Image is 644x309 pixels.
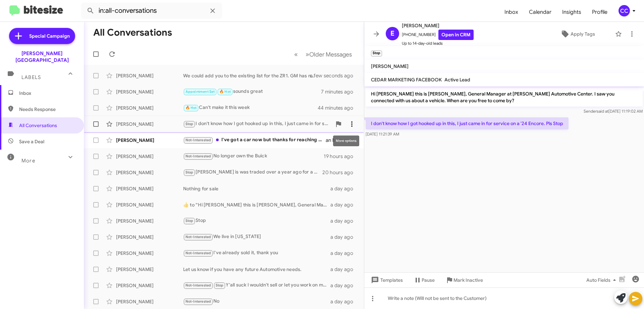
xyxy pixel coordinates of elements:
[116,169,183,176] div: [PERSON_NAME]
[185,251,211,255] span: Not-Interested
[333,136,359,146] div: More options
[557,2,587,22] span: Insights
[183,249,330,257] div: I've already sold it, thank you
[581,274,624,286] button: Auto Fields
[370,274,403,286] span: Templates
[330,250,359,257] div: a day ago
[587,2,613,22] a: Profile
[183,88,321,95] div: sounds great
[619,5,630,16] div: CC
[453,274,483,286] span: Mark Inactive
[116,153,183,160] div: [PERSON_NAME]
[29,33,70,39] span: Special Campaign
[330,218,359,224] div: a day ago
[597,109,608,114] span: said at
[21,74,41,80] span: Labels
[116,282,183,289] div: [PERSON_NAME]
[294,50,298,59] span: «
[19,106,76,113] span: Needs Response
[216,283,224,287] span: Stop
[330,185,359,192] div: a day ago
[183,298,330,305] div: No
[318,105,359,111] div: 44 minutes ago
[309,51,352,58] span: Older Messages
[183,152,324,160] div: No longer own the Buick
[371,63,409,69] span: [PERSON_NAME]
[183,266,330,273] div: Let us know if you have any future Automotive needs.
[116,218,183,224] div: [PERSON_NAME]
[330,282,359,289] div: a day ago
[116,72,183,79] div: [PERSON_NAME]
[330,234,359,240] div: a day ago
[366,131,399,137] span: [DATE] 11:21:39 AM
[318,72,359,79] div: a few seconds ago
[19,90,76,96] span: Inbox
[330,201,359,208] div: a day ago
[81,3,222,19] input: Search
[306,50,309,59] span: »
[116,250,183,257] div: [PERSON_NAME]
[185,122,194,126] span: Stop
[19,122,57,129] span: All Conversations
[524,2,557,22] a: Calendar
[408,274,440,286] button: Pause
[185,219,194,223] span: Stop
[499,2,524,22] a: Inbox
[19,138,44,145] span: Save a Deal
[116,266,183,273] div: [PERSON_NAME]
[185,283,211,287] span: Not-Interested
[422,274,435,286] span: Pause
[219,89,231,94] span: 🔥 Hot
[330,298,359,305] div: a day ago
[290,47,302,61] button: Previous
[322,169,359,176] div: 20 hours ago
[366,117,569,129] p: I don't know how I got hooked up in this, I just came in for service on a '24 Encore. Pls Stop
[390,28,394,39] span: E
[183,104,318,112] div: Can't make it this week
[9,28,75,44] a: Special Campaign
[613,5,637,16] button: CC
[324,153,359,160] div: 19 hours ago
[364,274,408,286] button: Templates
[326,137,359,144] div: an hour ago
[438,30,474,40] a: Open in CRM
[183,72,318,79] div: We could add you to the existing list for the ZR1. GM has not announced dates or select dealers w...
[185,299,211,304] span: Not-Interested
[402,30,474,40] span: [PHONE_NUMBER]
[371,77,442,83] span: CEDAR MARKETING FACEBOOK
[116,234,183,240] div: [PERSON_NAME]
[183,136,326,144] div: I've got a car now but thanks for reaching out. I'll keep you in mind the next time I trade
[330,266,359,273] div: a day ago
[21,158,35,164] span: More
[116,137,183,144] div: [PERSON_NAME]
[185,106,197,110] span: 🔥 Hot
[402,40,474,47] span: Up to 14-day-old leads
[543,28,612,40] button: Apply Tags
[571,28,595,40] span: Apply Tags
[185,154,211,158] span: Not-Interested
[183,120,332,128] div: I don't know how I got hooked up in this, I just came in for service on a '24 Encore. Pls Stop
[183,233,330,241] div: We live in [US_STATE]
[93,27,172,38] h1: All Conversations
[183,185,330,192] div: Nothing for sale
[185,138,211,142] span: Not-Interested
[302,47,356,61] button: Next
[371,50,382,56] small: Stop
[183,281,330,289] div: Y'all suck I wouldn't sell or let you work on my truck again
[185,170,194,175] span: Stop
[116,88,183,95] div: [PERSON_NAME]
[444,77,470,83] span: Active Lead
[183,201,330,208] div: ​👍​ to “ Hi [PERSON_NAME] this is [PERSON_NAME], General Manager at [PERSON_NAME] Automotive Cent...
[183,168,322,176] div: [PERSON_NAME] is was traded over a year ago for a Lincoln. Please remove us from the list.
[290,47,356,61] nav: Page navigation example
[116,105,183,111] div: [PERSON_NAME]
[586,274,619,286] span: Auto Fields
[185,89,215,94] span: Appointment Set
[116,185,183,192] div: [PERSON_NAME]
[185,235,211,239] span: Not-Interested
[321,88,359,95] div: 7 minutes ago
[440,274,488,286] button: Mark Inactive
